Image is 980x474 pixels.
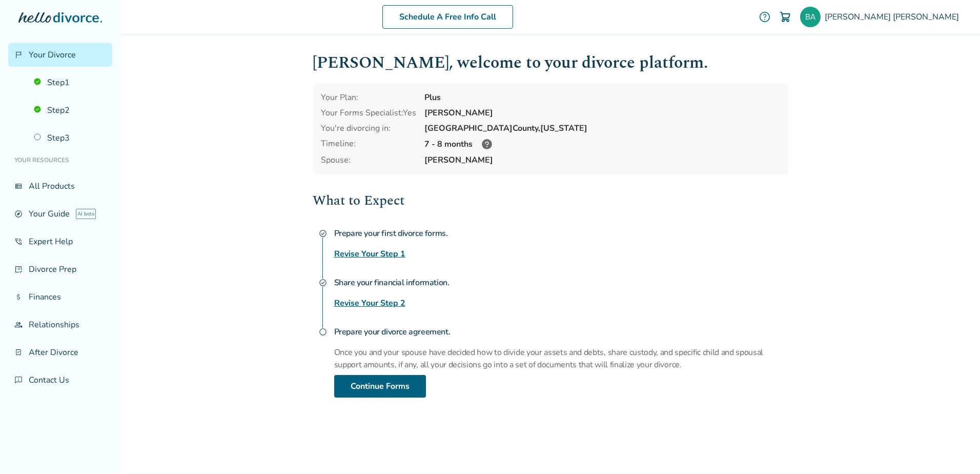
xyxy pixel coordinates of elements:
a: attach_moneyFinances [8,285,112,309]
h2: What to Expect [313,190,788,211]
span: Your Divorce [29,49,76,61]
span: group [14,321,23,329]
h4: Prepare your divorce agreement. [334,322,788,342]
span: attach_money [14,293,23,301]
span: AI beta [76,209,96,219]
img: brittanydesigns@hotmail.com [800,7,821,27]
span: list_alt_check [14,265,23,273]
a: list_alt_checkDivorce Prep [8,258,112,281]
span: check_circle [319,279,327,287]
h1: [PERSON_NAME] , welcome to your divorce platform. [313,50,788,75]
span: phone_in_talk [14,238,23,246]
a: Step2 [28,98,112,122]
div: You're divorcing in: [321,123,416,134]
a: view_listAll Products [8,174,112,198]
div: 7 - 8 months [424,138,780,150]
span: explore [14,210,23,218]
span: [PERSON_NAME] [PERSON_NAME] [825,11,963,23]
span: bookmark_check [14,348,23,357]
a: groupRelationships [8,313,112,337]
span: flag_2 [14,51,23,59]
a: help [759,11,771,23]
a: chat_infoContact Us [8,368,112,392]
iframe: Chat Widget [929,425,980,474]
a: bookmark_checkAfter Divorce [8,341,112,364]
div: [GEOGRAPHIC_DATA] County, [US_STATE] [424,123,780,134]
span: view_list [14,182,23,190]
span: [PERSON_NAME] [424,154,780,166]
a: flag_2Your Divorce [8,43,112,67]
h4: Share your financial information. [334,272,788,293]
a: exploreYour GuideAI beta [8,202,112,226]
span: radio_button_unchecked [319,328,327,336]
div: Plus [424,92,780,103]
div: Timeline: [321,138,416,150]
a: phone_in_talkExpert Help [8,230,112,253]
img: Cart [779,11,791,23]
a: Step1 [28,71,112,94]
p: Once you and your spouse have decided how to divide your assets and debts, share custody, and spe... [334,346,788,371]
li: Your Resources [8,150,112,170]
div: Your Plan: [321,92,416,103]
span: chat_info [14,376,23,384]
a: Revise Your Step 1 [334,248,405,260]
span: check_circle [319,229,327,238]
a: Revise Your Step 2 [334,297,405,309]
a: Continue Forms [334,375,426,398]
span: Spouse: [321,154,416,166]
a: Step3 [28,126,112,150]
h4: Prepare your first divorce forms. [334,223,788,244]
div: [PERSON_NAME] [424,107,780,118]
a: Schedule A Free Info Call [382,5,513,29]
div: Your Forms Specialist: Yes [321,107,416,118]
